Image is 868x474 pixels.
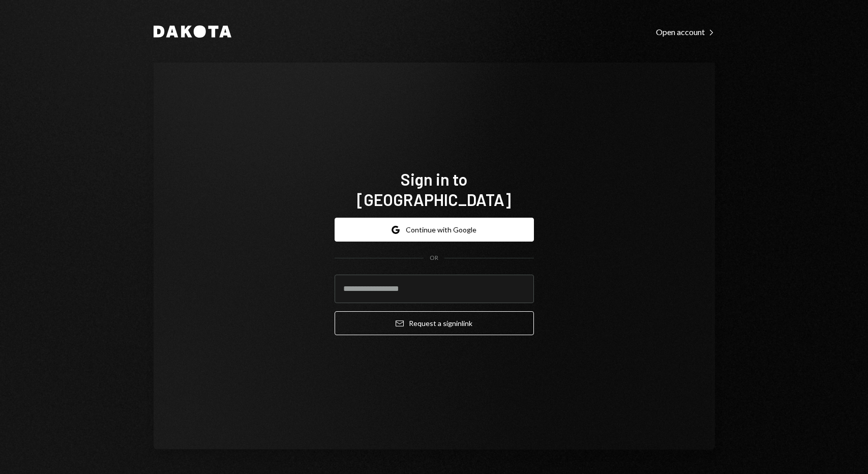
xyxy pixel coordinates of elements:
[430,254,438,262] div: OR
[656,27,715,37] div: Open account
[335,311,534,335] button: Request a signinlink
[335,218,534,242] button: Continue with Google
[335,169,534,210] h1: Sign in to [GEOGRAPHIC_DATA]
[656,26,715,37] a: Open account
